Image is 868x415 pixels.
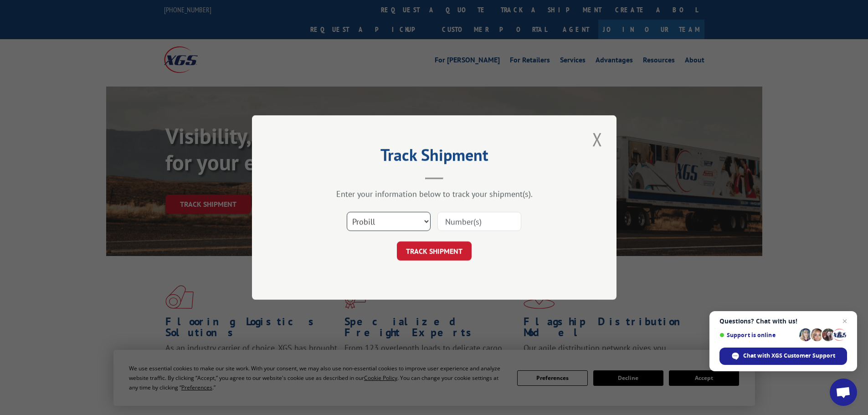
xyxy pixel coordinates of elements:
[298,149,571,166] h2: Track Shipment
[719,348,847,365] span: Chat with XGS Customer Support
[298,189,571,199] div: Enter your information below to track your shipment(s).
[719,332,796,338] span: Support is online
[743,352,835,360] span: Chat with XGS Customer Support
[437,212,521,231] input: Number(s)
[719,318,847,325] span: Questions? Chat with us!
[397,241,472,261] button: TRACK SHIPMENT
[830,379,857,406] a: Open chat
[590,127,605,152] button: Close modal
